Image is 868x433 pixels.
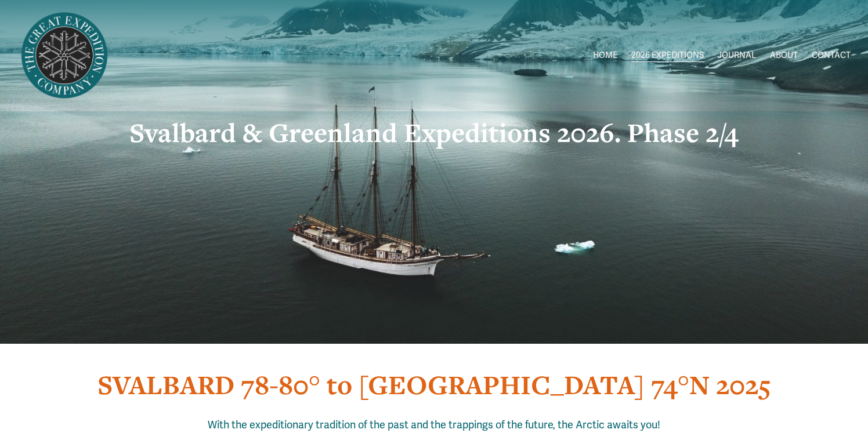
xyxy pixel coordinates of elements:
strong: Svalbard & Greenland Expeditions 2026. Phase 2/4 [129,115,739,150]
strong: SVALBARD 78-80° to [GEOGRAPHIC_DATA] 74°N 2025 [97,367,771,402]
span: With the expeditionary tradition of the past and the trappings of the future, the Arctic awaits you! [208,419,660,431]
a: HOME [593,48,617,64]
a: ABOUT [770,48,798,64]
img: Arctic Expeditions [17,9,111,103]
span: 2026 EXPEDITIONS [631,48,704,63]
a: CONTACT [812,48,851,64]
a: folder dropdown [631,48,704,64]
a: JOURNAL [718,48,756,64]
